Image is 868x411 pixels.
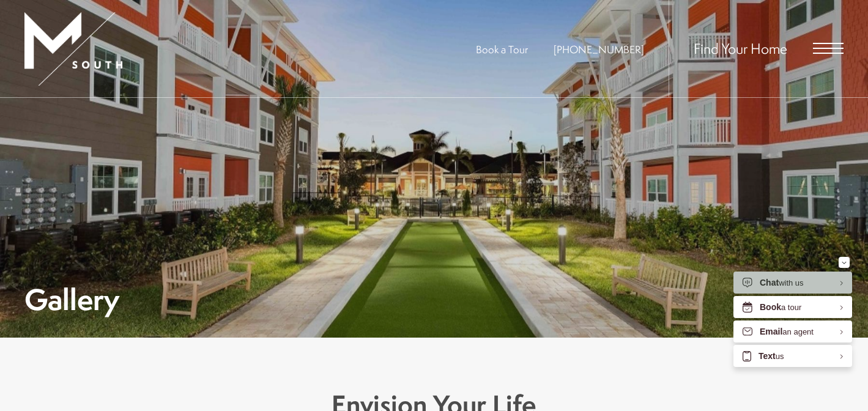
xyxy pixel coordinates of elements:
[694,39,787,58] a: Find Your Home
[24,12,122,86] img: MSouth
[24,286,119,313] h1: Gallery
[554,42,644,56] a: Call Us at 813-570-8014
[554,42,644,56] span: [PHONE_NUMBER]
[476,42,528,56] a: Book a Tour
[813,43,844,54] button: Open Menu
